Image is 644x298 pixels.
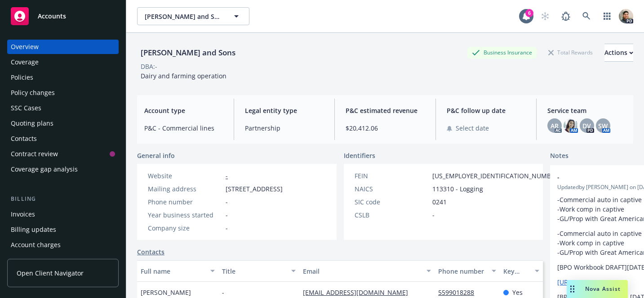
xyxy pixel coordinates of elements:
span: Select date [456,123,489,133]
div: Coverage gap analysis [11,162,78,176]
span: DV [582,121,591,131]
div: Drag to move [567,280,578,298]
div: Quoting plans [11,116,53,131]
a: [URL][DOMAIN_NAME] [557,278,625,286]
div: Account charges [11,238,61,252]
div: Phone number [438,266,486,276]
button: Actions [604,44,633,62]
span: Service team [547,106,626,115]
span: [PERSON_NAME] and Sons [145,12,222,21]
span: [PERSON_NAME] [141,288,191,297]
span: Open Client Navigator [17,268,84,278]
div: Full name [141,266,205,276]
span: P&C follow up date [447,106,525,115]
span: Dairy and farming operation [141,72,227,80]
div: FEIN [355,171,429,181]
span: - [222,288,224,297]
span: 0241 [432,197,447,207]
div: Coverage [11,55,39,69]
div: Business Insurance [467,47,537,58]
a: Invoices [7,207,119,221]
div: Contacts [11,131,37,146]
div: [PERSON_NAME] and Sons [137,47,239,59]
a: Accounts [7,4,119,29]
span: SW [598,121,608,131]
div: Website [148,171,222,181]
a: Report a Bug [557,7,575,25]
div: Policy changes [11,86,55,100]
button: Key contact [500,260,543,282]
span: - [226,197,228,207]
a: Start snowing [536,7,554,25]
a: Overview [7,40,119,54]
a: Coverage [7,55,119,69]
div: Title [222,266,286,276]
div: CSLB [355,210,429,220]
button: Phone number [435,260,499,282]
a: [EMAIL_ADDRESS][DOMAIN_NAME] [303,288,415,297]
span: - [226,223,228,233]
a: Search [577,7,595,25]
a: Policy changes [7,86,119,100]
button: Nova Assist [567,280,628,298]
div: NAICS [355,184,429,194]
a: SSC Cases [7,101,119,115]
span: Accounts [38,13,66,20]
a: 5599018288 [438,288,481,297]
a: Quoting plans [7,116,119,131]
a: Policies [7,70,119,85]
span: Legal entity type [245,106,324,115]
span: P&C estimated revenue [346,106,424,115]
a: Contacts [7,131,119,146]
div: Actions [604,44,633,61]
span: Yes [512,288,523,297]
span: Notes [550,151,568,162]
img: photo [619,9,633,23]
div: Company size [148,223,222,233]
a: Billing updates [7,222,119,237]
div: DBA: - [141,62,157,71]
span: P&C - Commercial lines [144,123,223,133]
span: AR [551,121,559,131]
a: Contract review [7,147,119,161]
div: Phone number [148,197,222,207]
span: 113310 - Logging [432,184,483,194]
button: Email [299,260,435,282]
span: Account type [144,106,223,115]
div: Total Rewards [544,47,597,58]
img: photo [564,118,578,133]
div: SSC Cases [11,101,41,115]
div: Invoices [11,207,35,221]
a: Account charges [7,238,119,252]
div: Contract review [11,147,58,161]
button: Full name [137,260,218,282]
div: Mailing address [148,184,222,194]
div: Email [303,266,421,276]
div: Overview [11,40,39,54]
div: Billing [7,194,119,203]
button: [PERSON_NAME] and Sons [137,7,249,25]
a: - [226,172,228,180]
div: Year business started [148,210,222,220]
span: - [226,210,228,220]
div: SIC code [355,197,429,207]
div: Policies [11,70,33,85]
span: [US_EMPLOYER_IDENTIFICATION_NUMBER] [432,171,561,181]
a: Contacts [137,247,164,257]
button: Title [218,260,300,282]
span: General info [137,151,175,160]
span: Nova Assist [585,285,621,293]
div: 6 [525,9,533,17]
div: Billing updates [11,222,56,237]
a: Coverage gap analysis [7,162,119,176]
span: $20,412.06 [346,123,424,133]
span: Identifiers [344,151,375,160]
span: Partnership [245,123,324,133]
div: Key contact [503,266,529,276]
a: Switch app [598,7,616,25]
span: - [432,210,435,220]
span: [STREET_ADDRESS] [226,184,283,194]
